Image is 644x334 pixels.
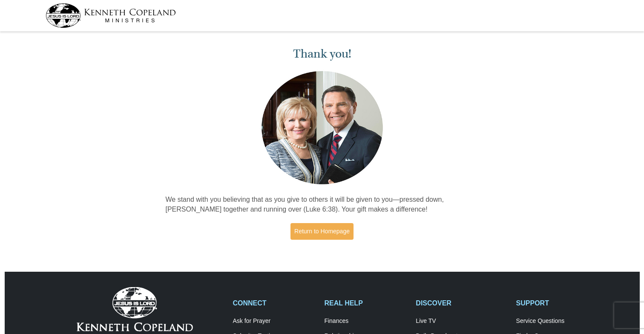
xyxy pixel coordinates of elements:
[233,299,316,307] h2: CONNECT
[516,317,599,325] a: Service Questions
[324,317,407,325] a: Finances
[233,317,316,325] a: Ask for Prayer
[516,299,599,307] h2: SUPPORT
[166,195,479,215] p: We stand with you believing that as you give to others it will be given to you—pressed down, [PER...
[259,69,385,186] img: Kenneth and Gloria
[46,3,176,28] img: kcm-header-logo.svg
[324,299,407,307] h2: REAL HELP
[290,223,354,240] a: Return to Homepage
[166,47,479,61] h1: Thank you!
[416,299,507,307] h2: DISCOVER
[416,317,507,325] a: Live TV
